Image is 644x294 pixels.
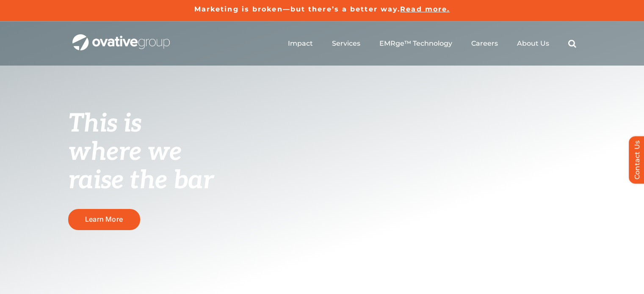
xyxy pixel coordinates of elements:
a: OG_Full_horizontal_WHT [72,33,170,41]
a: Read more. [400,5,450,13]
a: Marketing is broken—but there’s a better way. [194,5,401,13]
a: About Us [517,39,549,48]
nav: Menu [288,30,576,57]
span: Learn More [85,215,123,223]
span: This is [68,109,142,139]
a: Search [568,39,576,48]
span: where we raise the bar [68,137,213,196]
a: Services [332,39,360,48]
a: EMRge™ Technology [379,39,452,48]
a: Learn More [68,209,140,230]
a: Impact [288,39,313,48]
a: Careers [471,39,498,48]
